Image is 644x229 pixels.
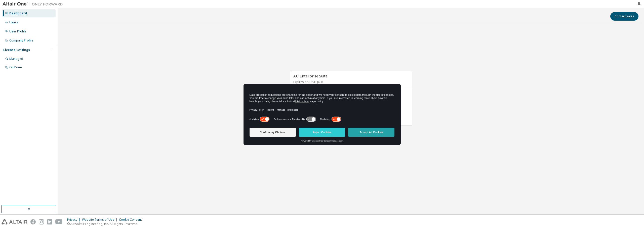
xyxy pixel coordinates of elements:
div: Website Terms of Use [82,218,119,222]
span: AU Enterprise Suite [293,73,328,78]
img: Altair One [3,2,65,7]
div: License Settings [3,48,30,52]
img: linkedin.svg [47,219,52,224]
div: Managed [9,57,23,61]
img: instagram.svg [39,219,44,224]
div: Dashboard [9,11,27,15]
img: altair_logo.svg [2,219,27,224]
img: facebook.svg [30,219,36,224]
div: User Profile [9,29,26,33]
div: Users [9,20,18,24]
img: youtube.svg [55,219,63,224]
div: Cookie Consent [119,218,145,222]
p: Expires on [DATE] UTC [293,80,408,84]
p: © 2025 Altair Engineering, Inc. All Rights Reserved. [67,222,145,226]
button: Contact Sales [610,12,638,21]
div: Privacy [67,218,82,222]
div: On Prem [9,65,22,69]
div: Company Profile [9,38,33,42]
